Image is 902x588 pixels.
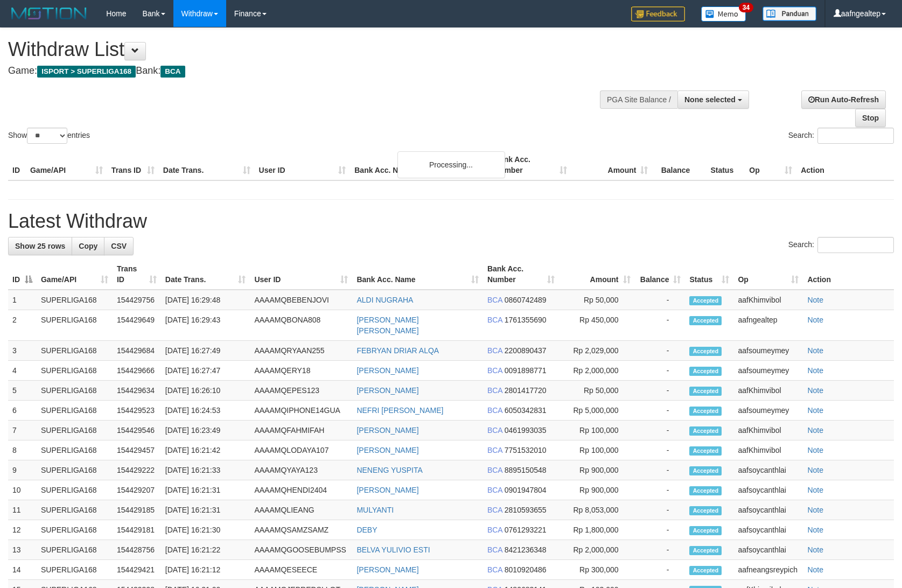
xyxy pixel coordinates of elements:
[356,486,418,494] a: [PERSON_NAME]
[250,460,352,480] td: AAAAMQYAYA123
[113,440,161,460] td: 154429457
[505,565,547,574] span: Copy 8010920486 to clipboard
[161,460,250,480] td: [DATE] 16:21:33
[487,545,502,554] span: BCA
[8,460,37,480] td: 9
[733,310,803,341] td: aafngealtep
[113,290,161,310] td: 154429756
[72,237,104,255] a: Copy
[250,500,352,520] td: AAAAMQLIEANG
[635,540,686,560] td: -
[487,526,502,534] span: BCA
[250,361,352,381] td: AAAAMQERY18
[807,406,823,415] a: Note
[37,440,113,460] td: SUPERLIGA168
[505,346,547,355] span: Copy 2200890437 to clipboard
[505,316,547,324] span: Copy 1761355690 to clipboard
[161,290,250,310] td: [DATE] 16:29:48
[487,466,502,474] span: BCA
[505,545,547,554] span: Copy 8421236348 to clipboard
[631,6,685,22] img: Feedback.jpg
[352,259,483,290] th: Bank Acc. Name: activate to sort column ascending
[559,440,635,460] td: Rp 100,000
[807,346,823,355] a: Note
[37,520,113,540] td: SUPERLIGA168
[635,460,686,480] td: -
[8,401,37,421] td: 6
[8,500,37,520] td: 11
[8,290,37,310] td: 1
[689,426,722,436] span: Accepted
[356,565,418,574] a: [PERSON_NAME]
[689,407,722,416] span: Accepted
[689,446,722,456] span: Accepted
[733,500,803,520] td: aafsoycanthlai
[706,150,745,180] th: Status
[8,259,37,290] th: ID: activate to sort column descending
[689,316,722,325] span: Accepted
[37,540,113,560] td: SUPERLIGA168
[677,90,749,109] button: None selected
[559,421,635,440] td: Rp 100,000
[807,506,823,514] a: Note
[487,406,502,415] span: BCA
[559,401,635,421] td: Rp 5,000,000
[356,446,418,454] a: [PERSON_NAME]
[505,486,547,494] span: Copy 0901947804 to clipboard
[635,500,686,520] td: -
[250,520,352,540] td: AAAAMQSAMZSAMZ
[37,259,113,290] th: Game/API: activate to sort column ascending
[250,560,352,580] td: AAAAMQESEECE
[803,259,894,290] th: Action
[113,381,161,401] td: 154429634
[487,316,502,324] span: BCA
[159,150,255,180] th: Date Trans.
[350,150,490,180] th: Bank Acc. Name
[487,366,502,375] span: BCA
[161,381,250,401] td: [DATE] 16:26:10
[113,421,161,440] td: 154429546
[487,296,502,304] span: BCA
[37,290,113,310] td: SUPERLIGA168
[559,361,635,381] td: Rp 2,000,000
[104,237,134,255] a: CSV
[505,366,547,375] span: Copy 0091898771 to clipboard
[763,6,816,21] img: panduan.png
[745,150,796,180] th: Op
[483,259,559,290] th: Bank Acc. Number: activate to sort column ascending
[250,381,352,401] td: AAAAMQEPES123
[635,560,686,580] td: -
[689,466,722,475] span: Accepted
[37,480,113,500] td: SUPERLIGA168
[79,242,97,250] span: Copy
[559,560,635,580] td: Rp 300,000
[733,560,803,580] td: aafneangsreypich
[689,526,722,535] span: Accepted
[487,386,502,395] span: BCA
[113,520,161,540] td: 154429181
[250,480,352,500] td: AAAAMQHENDI2404
[739,3,753,12] span: 34
[160,66,185,78] span: BCA
[37,381,113,401] td: SUPERLIGA168
[8,440,37,460] td: 8
[8,381,37,401] td: 5
[571,150,653,180] th: Amount
[356,366,418,375] a: [PERSON_NAME]
[505,406,547,415] span: Copy 6050342831 to clipboard
[37,341,113,361] td: SUPERLIGA168
[161,520,250,540] td: [DATE] 16:21:30
[113,560,161,580] td: 154429421
[250,440,352,460] td: AAAAMQLODAYA107
[113,341,161,361] td: 154429684
[107,150,159,180] th: Trans ID
[635,520,686,540] td: -
[559,381,635,401] td: Rp 50,000
[559,460,635,480] td: Rp 900,000
[8,480,37,500] td: 10
[788,237,894,253] label: Search:
[37,66,136,78] span: ISPORT > SUPERLIGA168
[161,500,250,520] td: [DATE] 16:21:31
[505,446,547,454] span: Copy 7751532010 to clipboard
[635,381,686,401] td: -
